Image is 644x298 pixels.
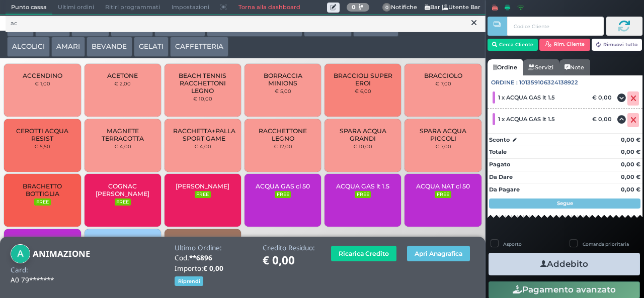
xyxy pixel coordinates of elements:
span: BRACCIOLI SUPER EROI [333,72,393,87]
span: 101359106324138922 [519,78,578,87]
a: Ordine [488,59,523,75]
strong: 0,00 € [621,136,640,143]
small: € 5,50 [34,143,50,149]
small: € 2,00 [114,80,131,86]
span: SPARA ACQUA GRANDI [333,127,393,142]
a: Torna alla dashboard [232,1,305,15]
button: ALCOLICI [7,37,50,57]
span: BORRACCIA MINIONS [253,72,313,87]
span: Impostazioni [166,1,215,15]
button: Cerca Cliente [488,39,538,51]
h4: Cod. [175,254,252,262]
a: Note [559,59,590,75]
strong: Da Pagare [489,186,520,193]
small: € 4,00 [194,143,211,149]
b: € 0,00 [203,264,223,273]
h4: Card: [11,266,28,274]
small: € 1,00 [35,80,50,86]
small: € 10,00 [353,143,372,149]
span: [PERSON_NAME] [176,182,229,190]
span: Ordine : [491,78,518,87]
strong: Pagato [489,161,510,168]
span: SPARA ACQUA PICCOLI [413,127,473,142]
small: FREE [275,191,291,198]
span: RACCHETTONE LEGNO [253,127,313,142]
span: COGNAC [PERSON_NAME] [93,182,152,197]
span: ACCENDINO [23,72,62,79]
span: CEROTTI ACQUA RESIST [13,127,72,142]
span: MAGNETE TERRACOTTA [93,127,152,142]
span: Ritiri programmati [100,1,166,15]
a: Servizi [523,59,559,75]
small: FREE [34,198,50,206]
h1: € 0,00 [263,254,315,267]
span: RACCHETTA+PALLA SPORT GAME [173,127,235,142]
strong: 0,00 € [621,186,640,193]
strong: Sconto [489,136,510,144]
strong: 0,00 € [621,148,640,155]
small: € 7,00 [435,143,451,149]
strong: Da Dare [489,173,513,180]
span: ACETONE [107,72,138,79]
small: € 5,00 [275,88,291,94]
button: Ricarica Credito [331,246,396,261]
small: FREE [195,191,211,198]
b: 0 [352,4,356,11]
div: € 0,00 [591,94,617,101]
span: ACQUA GAS cl 50 [256,182,310,190]
small: € 10,00 [193,95,212,102]
small: FREE [355,191,371,198]
label: Comanda prioritaria [583,241,629,247]
small: € 7,00 [435,80,451,86]
input: Codice Cliente [507,17,603,36]
strong: 0,00 € [621,173,640,180]
button: AMARI [51,37,85,57]
img: ANIMAZIONE [11,244,30,264]
div: € 0,00 [591,116,617,123]
small: € 6,00 [355,88,371,94]
label: Asporto [503,241,522,247]
span: Punto cassa [6,1,52,15]
strong: Segue [557,200,573,207]
span: Ultimi ordini [52,1,100,15]
button: Rim. Cliente [539,39,590,51]
button: Riprendi [175,276,203,286]
button: Apri Anagrafica [407,246,470,261]
span: ACQUA GAS lt 1.5 [336,182,389,190]
h4: Importo: [175,265,252,272]
small: € 4,00 [114,143,131,149]
span: BEACH TENNIS RACCHETTONI LEGNO [173,72,233,94]
button: CAFFETTERIA [170,37,228,57]
span: 1 x ACQUA GAS lt 1.5 [498,116,555,123]
b: ANIMAZIONE [33,248,90,259]
span: BRACCIOLO [424,72,462,79]
span: 1 x ACQUA GAS lt 1.5 [498,94,555,101]
h4: Credito Residuo: [263,244,315,252]
span: ACQUA NAT cl 50 [416,182,470,190]
button: Addebito [489,253,640,275]
small: € 12,00 [274,143,292,149]
small: FREE [435,191,451,198]
input: Ricerca articolo [6,15,486,33]
strong: Totale [489,148,507,155]
button: GELATI [134,37,169,57]
small: FREE [115,198,131,206]
h4: Ultimo Ordine: [175,244,252,252]
button: Rimuovi tutto [592,39,642,51]
button: BEVANDE [87,37,132,57]
strong: 0,00 € [621,161,640,168]
span: BRACHETTO BOTTIGLIA [13,182,72,197]
span: 0 [382,3,391,12]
